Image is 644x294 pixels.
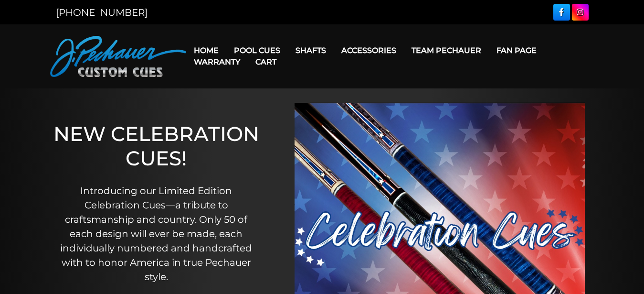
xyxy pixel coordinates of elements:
[56,7,148,18] a: [PHONE_NUMBER]
[226,38,288,63] a: Pool Cues
[50,36,186,77] img: Pechauer Custom Cues
[186,50,248,74] a: Warranty
[53,122,259,170] h1: NEW CELEBRATION CUES!
[186,38,226,63] a: Home
[248,50,284,74] a: Cart
[334,38,404,63] a: Accessories
[288,38,334,63] a: Shafts
[53,184,259,284] p: Introducing our Limited Edition Celebration Cues—a tribute to craftsmanship and country. Only 50 ...
[404,38,489,63] a: Team Pechauer
[489,38,544,63] a: Fan Page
